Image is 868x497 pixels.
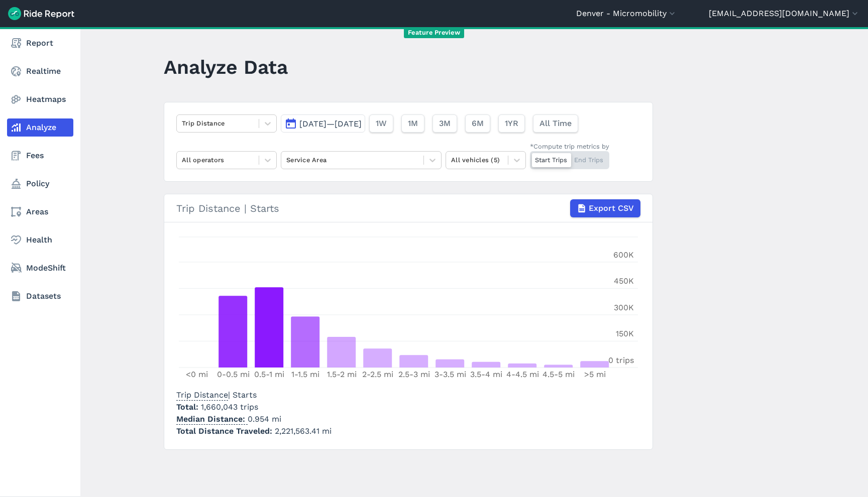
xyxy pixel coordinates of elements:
[530,142,609,151] div: *Compute trip metrics by
[7,147,73,165] a: Fees
[7,259,73,277] a: ModeShift
[362,369,393,379] tspan: 2-2.5 mi
[398,369,430,379] tspan: 2.5-3 mi
[533,114,578,133] button: All Time
[709,8,860,20] button: [EMAIL_ADDRESS][DOMAIN_NAME]
[589,202,634,214] span: Export CSV
[281,114,365,133] button: [DATE]—[DATE]
[7,90,73,108] a: Heatmaps
[164,53,288,81] h1: Analyze Data
[608,355,634,365] tspan: 0 trips
[439,117,451,130] span: 3M
[432,114,457,133] button: 3M
[7,203,73,221] a: Areas
[7,62,73,80] a: Realtime
[327,369,357,379] tspan: 1.5-2 mi
[7,175,73,193] a: Policy
[186,369,208,379] tspan: <0 mi
[275,426,332,436] span: 2,221,563.41 mi
[8,7,74,20] img: Ride Report
[7,287,73,305] a: Datasets
[7,118,73,137] a: Analyze
[299,119,362,129] span: [DATE]—[DATE]
[616,329,634,338] tspan: 150K
[176,413,332,425] p: 0.954 mi
[506,369,539,379] tspan: 4-4.5 mi
[401,114,424,133] button: 1M
[176,387,228,401] span: Trip Distance
[570,199,640,217] button: Export CSV
[505,117,518,130] span: 1YR
[470,369,502,379] tspan: 3.5-4 mi
[217,369,250,379] tspan: 0-0.5 mi
[176,402,201,412] span: Total
[176,199,640,217] div: Trip Distance | Starts
[584,369,606,379] tspan: >5 mi
[542,369,575,379] tspan: 4.5-5 mi
[291,369,319,379] tspan: 1-1.5 mi
[498,114,525,133] button: 1YR
[435,369,466,379] tspan: 3-3.5 mi
[576,8,677,20] button: Denver - Micromobility
[613,250,634,260] tspan: 600K
[472,117,484,130] span: 6M
[614,276,634,286] tspan: 450K
[369,114,393,133] button: 1W
[465,114,490,133] button: 6M
[176,411,248,425] span: Median Distance
[408,117,418,130] span: 1M
[404,28,464,38] span: Feature Preview
[176,426,275,436] span: Total Distance Traveled
[7,34,73,52] a: Report
[254,369,284,379] tspan: 0.5-1 mi
[539,117,572,130] span: All Time
[176,390,257,400] span: | Starts
[614,303,634,312] tspan: 300K
[376,117,387,130] span: 1W
[7,231,73,249] a: Health
[201,402,258,412] span: 1,660,043 trips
